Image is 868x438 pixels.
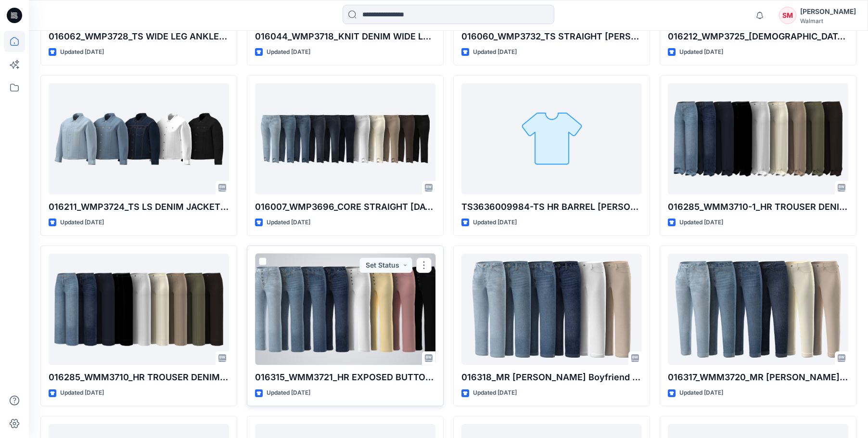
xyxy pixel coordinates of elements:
p: 016060_WMP3732_TS STRAIGHT [PERSON_NAME] [DATE] [461,30,642,43]
p: 016007_WMP3696_CORE STRAIGHT [DATE] [255,200,435,214]
p: 016212_WMP3725_[DEMOGRAPHIC_DATA] LIKE JACKET [668,30,848,43]
div: SM [779,7,796,24]
p: 016285_WMM3710_HR TROUSER DENIM PANTS [DATE] [49,371,229,384]
p: 016062_WMP3728_TS WIDE LEG ANKLE JEAN_[DATE] [49,30,229,43]
p: 016318_MR [PERSON_NAME] Boyfriend Jean_[DATE] [461,371,642,384]
div: Walmart [800,17,856,25]
p: Updated [DATE] [679,47,723,57]
p: Updated [DATE] [679,218,723,228]
p: Updated [DATE] [473,218,517,228]
p: Updated [DATE] [679,388,723,398]
a: 016285_WMM3710_HR TROUSER DENIM PANTS 4.9.25 [49,254,229,365]
p: Updated [DATE] [267,388,310,398]
a: TS3636009984-TS HR BARREL JEAN 5.30.25 [461,83,642,194]
p: 016044_WMP3718_KNIT DENIM WIDE LEG CROP [DATE] [255,30,435,43]
a: 016285_WMM3710-1_HR TROUSER DENIM PANTS 4.16.25 [668,83,848,194]
p: 016285_WMM3710-1_HR TROUSER DENIM PANTS [DATE] [668,200,848,214]
div: [PERSON_NAME] [800,6,856,17]
p: Updated [DATE] [473,47,517,57]
a: 016007_WMP3696_CORE STRAIGHT 5.22.25 [255,83,435,194]
p: Updated [DATE] [473,388,517,398]
p: Updated [DATE] [267,47,310,57]
p: Updated [DATE] [267,218,310,228]
a: 016318_MR Relaxed Boyfriend Jean_4.14.25 [461,254,642,365]
p: Updated [DATE] [60,47,104,57]
p: 016211_WMP3724_TS LS DENIM JACKET [DATE] [49,200,229,214]
a: 016317_WMM3720_MR ROLL CUFF BOYFRIEND JEAN_4.15.2025 [668,254,848,365]
p: Updated [DATE] [60,218,104,228]
p: 016315_WMM3721_HR EXPOSED BUTTON STRAIGHT CROP_[DATE] [255,371,435,384]
p: TS3636009984-TS HR BARREL [PERSON_NAME] [DATE] [461,200,642,214]
p: 016317_WMM3720_MR [PERSON_NAME] CUFF BOYFRIEND JEAN_[DATE] [668,371,848,384]
a: 016211_WMP3724_TS LS DENIM JACKET 5.21.25 [49,83,229,194]
a: 016315_WMM3721_HR EXPOSED BUTTON STRAIGHT CROP_4.15.2025 [255,254,435,365]
p: Updated [DATE] [60,388,104,398]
